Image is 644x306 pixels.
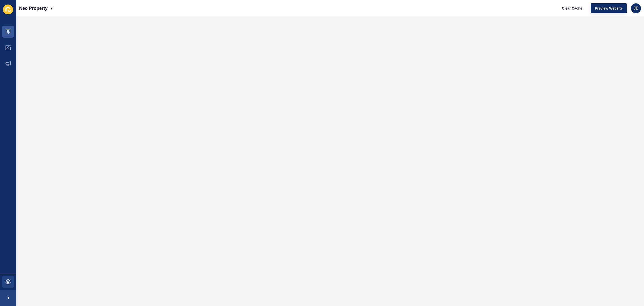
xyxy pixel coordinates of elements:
[558,3,587,13] button: Clear Cache
[595,6,623,11] span: Preview Website
[633,6,638,11] span: JE
[591,3,627,13] button: Preview Website
[562,6,582,11] span: Clear Cache
[19,2,48,15] p: Neo Property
